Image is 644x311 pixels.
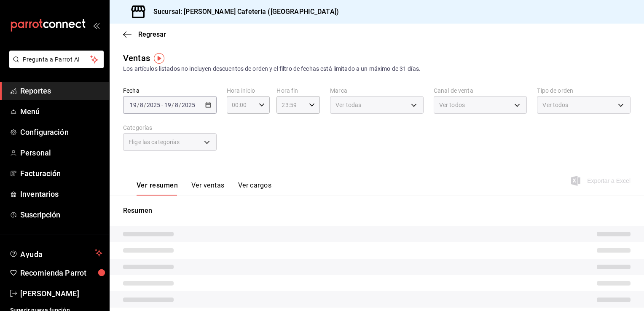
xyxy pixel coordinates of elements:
[146,102,161,108] input: ----
[181,102,196,108] input: ----
[439,101,465,109] span: Ver todos
[179,102,181,108] span: /
[123,206,631,216] p: Resumen
[174,102,179,108] input: --
[6,61,104,70] a: Pregunta a Parrot AI
[123,88,217,94] label: Fecha
[20,147,102,158] span: Personal
[161,102,163,108] span: -
[147,7,339,17] h3: Sucursal: [PERSON_NAME] Cafetería ([GEOGRAPHIC_DATA])
[137,181,178,196] button: Ver resumen
[20,168,102,179] span: Facturación
[20,106,102,117] span: Menú
[276,88,320,94] label: Hora fin
[23,55,91,64] span: Pregunta a Parrot AI
[542,101,568,109] span: Ver todos
[129,102,137,108] input: --
[20,85,102,97] span: Reportes
[434,88,527,94] label: Canal de venta
[537,88,631,94] label: Tipo de orden
[330,88,424,94] label: Marca
[154,53,164,64] img: Tooltip marker
[123,125,217,131] label: Categorías
[227,88,270,94] label: Hora inicio
[140,102,144,108] input: --
[20,288,102,299] span: [PERSON_NAME]
[137,102,140,108] span: /
[129,138,180,146] span: Elige las categorías
[164,102,172,108] input: --
[20,209,102,220] span: Suscripción
[20,188,102,200] span: Inventarios
[191,181,225,196] button: Ver ventas
[20,248,91,258] span: Ayuda
[238,181,272,196] button: Ver cargos
[144,102,146,108] span: /
[20,267,102,279] span: Recomienda Parrot
[335,101,361,109] span: Ver todas
[123,30,166,38] button: Regresar
[137,181,271,196] div: navigation tabs
[9,51,104,68] button: Pregunta a Parrot AI
[172,102,174,108] span: /
[123,52,150,64] div: Ventas
[20,126,102,138] span: Configuración
[123,64,631,73] div: Los artículos listados no incluyen descuentos de orden y el filtro de fechas está limitado a un m...
[138,30,166,38] span: Regresar
[93,22,99,29] button: open_drawer_menu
